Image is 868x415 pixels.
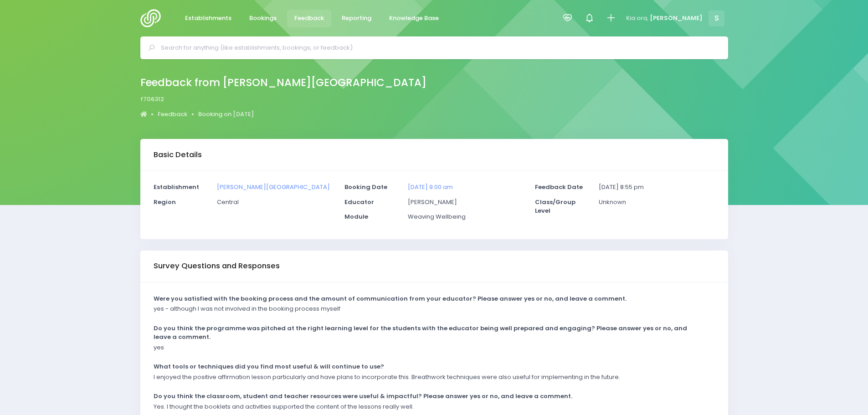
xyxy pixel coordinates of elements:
a: Bookings [242,10,284,27]
span: Establishments [185,14,231,23]
strong: Class/Group Level [535,198,575,215]
a: [PERSON_NAME][GEOGRAPHIC_DATA] [217,183,330,191]
span: Reporting [342,14,371,23]
strong: Do you think the programme was pitched at the right learning level for the students with the educ... [154,324,687,342]
p: [PERSON_NAME] [408,198,524,207]
span: [PERSON_NAME] [650,14,703,23]
p: [DATE] 8:55 pm [599,183,714,192]
strong: What tools or techniques did you find most useful & will continue to use? [154,362,384,371]
a: Booking on [DATE] [198,110,254,119]
p: yes - although I was not involved in the booking process myself [154,304,340,313]
span: Feedback [294,14,324,23]
strong: Educator [344,198,374,206]
strong: Feedback Date [535,183,583,191]
h2: Feedback from [PERSON_NAME][GEOGRAPHIC_DATA] [140,77,426,89]
a: Establishments [178,10,239,27]
span: Knowledge Base [389,14,439,23]
div: Central [211,198,339,213]
span: S [709,10,724,26]
p: Yes. I thought the booklets and activities supported the content of the lessons really well. [154,402,414,411]
strong: Booking Date [344,183,387,191]
p: yes [154,343,164,352]
strong: Region [154,198,176,206]
a: Knowledge Base [382,10,447,27]
input: Search for anything (like establishments, bookings, or feedback) [161,41,715,55]
p: I enjoyed the positive affirmation lesson particularly and have plans to incorporate this. Breath... [154,373,620,382]
strong: Do you think the classroom, student and teacher resources were useful & impactful? Please answer ... [154,392,572,400]
strong: Were you satisfied with the booking process and the amount of communication from your educator? P... [154,294,627,303]
h3: Basic Details [154,150,202,159]
a: Feedback [287,10,332,27]
strong: Module [344,212,368,221]
p: Unknown [599,198,714,207]
p: Weaving Wellbeing [408,212,524,221]
strong: Establishment [154,183,199,191]
img: Logo [140,9,166,27]
a: [DATE] 9:00 am [408,183,453,191]
a: Reporting [334,10,379,27]
span: Bookings [249,14,277,23]
span: Kia ora, [626,14,648,23]
span: f706312 [140,95,164,104]
a: Feedback [158,110,187,119]
h3: Survey Questions and Responses [154,261,280,271]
